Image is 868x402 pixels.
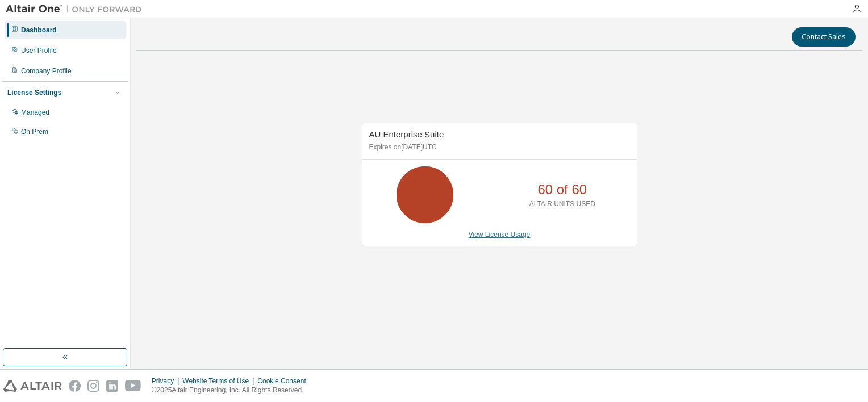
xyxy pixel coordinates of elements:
div: Company Profile [21,66,72,76]
div: Cookie Consent [257,376,312,386]
a: View License Usage [469,231,531,238]
p: 60 of 60 [537,180,587,199]
div: On Prem [21,127,48,136]
img: facebook.svg [69,380,81,392]
img: Altair One [6,3,148,15]
div: License Settings [7,88,61,97]
div: Privacy [152,376,182,386]
div: User Profile [21,46,57,55]
div: Dashboard [21,26,57,35]
div: Managed [21,108,49,117]
p: Expires on [DATE] UTC [369,143,627,152]
img: altair_logo.svg [3,380,62,392]
p: © 2025 Altair Engineering, Inc. All Rights Reserved. [152,386,313,395]
button: Contact Sales [792,27,856,47]
img: linkedin.svg [106,380,118,392]
img: instagram.svg [87,380,99,392]
p: ALTAIR UNITS USED [529,199,595,209]
div: Website Terms of Use [182,376,257,386]
img: youtube.svg [125,380,141,392]
span: AU Enterprise Suite [369,129,444,139]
